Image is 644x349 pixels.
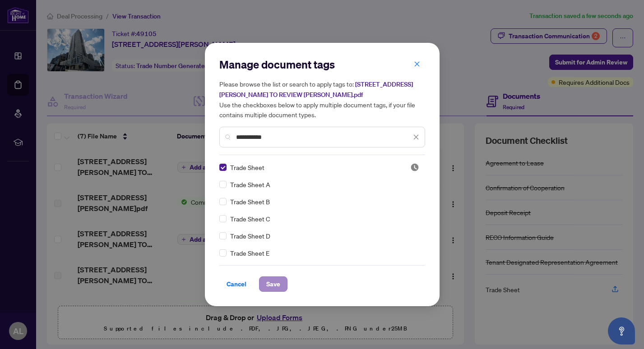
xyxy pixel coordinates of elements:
h2: Manage document tags [219,57,425,72]
span: Trade Sheet [230,162,264,172]
span: Trade Sheet A [230,179,270,189]
span: Trade Sheet C [230,214,270,224]
span: Trade Sheet B [230,197,270,207]
span: Cancel [227,277,246,291]
span: Trade Sheet D [230,231,270,241]
span: close [414,61,420,67]
button: Cancel [219,276,254,292]
span: Trade Sheet E [230,248,269,258]
img: status [410,163,419,172]
span: Pending Review [410,163,419,172]
span: close [413,134,419,140]
span: Save [266,277,280,291]
button: Save [259,276,287,292]
h5: Please browse the list or search to apply tags to: Use the checkboxes below to apply multiple doc... [219,79,425,119]
button: Open asap [608,317,635,344]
